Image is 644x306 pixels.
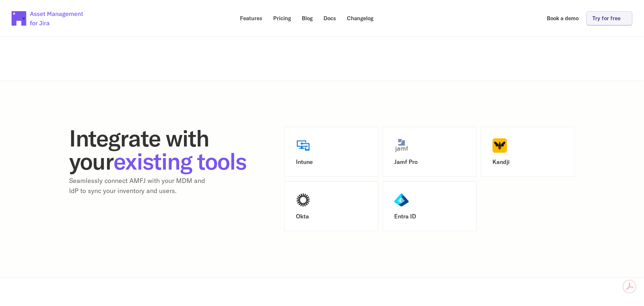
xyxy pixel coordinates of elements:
[240,16,262,21] p: Features
[547,16,579,21] p: Book a demo
[302,16,313,21] p: Blog
[69,176,214,197] p: Seamlessly connect AMFJ with your MDM and IdP to sync your inventory and users.
[587,11,632,25] a: Try for free
[113,147,246,176] span: existing tools
[342,11,378,25] a: Changelog
[296,158,367,165] h3: Intune
[268,11,296,25] a: Pricing
[347,16,373,21] p: Changelog
[318,11,341,25] a: Docs
[394,213,465,220] h3: Entra ID
[296,213,367,220] h3: Okta
[542,11,584,25] a: Book a demo
[493,158,563,165] h3: Kandji
[235,11,267,25] a: Features
[297,11,318,25] a: Blog
[323,16,336,21] p: Docs
[592,16,621,21] p: Try for free
[394,158,465,165] h3: Jamf Pro
[69,127,250,173] h2: Integrate with your
[273,16,291,21] p: Pricing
